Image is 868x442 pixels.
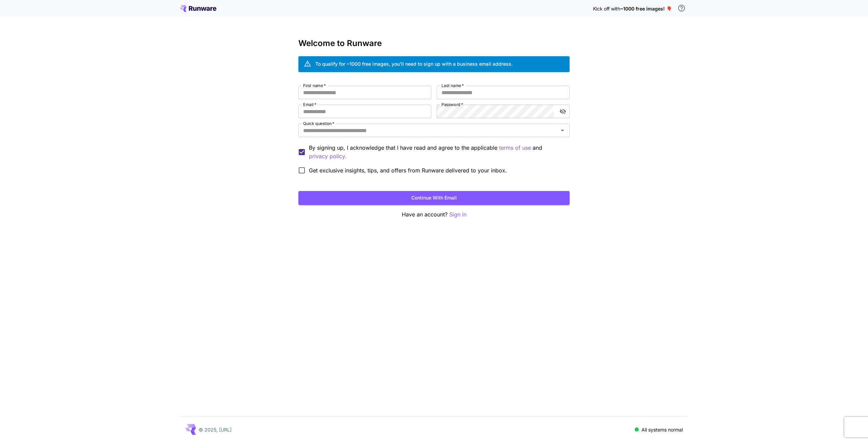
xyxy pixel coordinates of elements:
[593,6,620,12] span: Kick off with
[675,1,688,15] button: In order to qualify for free credit, you need to sign up with a business email address and click ...
[441,102,463,107] label: Password
[557,105,569,118] button: toggle password visibility
[499,144,531,152] button: By signing up, I acknowledge that I have read and agree to the applicable and privacy policy.
[441,83,464,88] label: Last name
[298,210,570,219] p: Have an account?
[199,426,232,433] p: © 2025, [URL]
[309,152,347,161] button: By signing up, I acknowledge that I have read and agree to the applicable terms of use and
[309,166,507,174] span: Get exclusive insights, tips, and offers from Runware delivered to your inbox.
[309,152,347,161] p: privacy policy.
[499,144,531,152] p: terms of use
[303,83,326,88] label: First name
[642,426,683,433] p: All systems normal
[303,121,334,126] label: Quick question
[309,144,564,161] p: By signing up, I acknowledge that I have read and agree to the applicable and
[303,102,316,107] label: Email
[558,126,567,135] button: Open
[298,191,570,205] button: Continue with email
[620,6,672,12] span: ~1000 free images! 🎈
[298,39,570,48] h3: Welcome to Runware
[449,210,467,219] button: Sign in
[315,60,513,67] div: To qualify for ~1000 free images, you’ll need to sign up with a business email address.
